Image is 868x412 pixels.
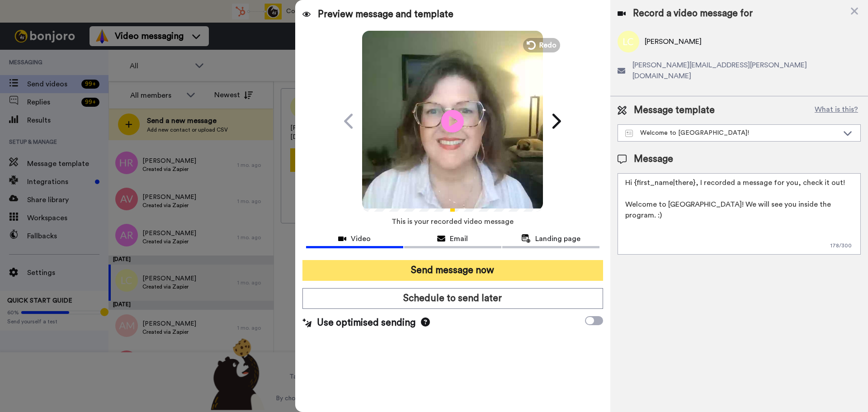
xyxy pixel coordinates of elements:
div: Welcome to [GEOGRAPHIC_DATA]! [625,128,839,137]
img: Message-temps.svg [625,130,633,137]
span: Message [634,152,673,166]
span: Message template [634,104,715,117]
button: What is this? [812,104,861,117]
button: Send message now [302,260,603,281]
span: Use optimised sending [317,316,415,330]
span: This is your recorded video message [392,212,514,232]
textarea: Hi {first_name|there}, I recorded a message for you, check it out! Welcome to [GEOGRAPHIC_DATA]! ... [618,173,861,255]
button: Schedule to send later [302,288,603,309]
span: Landing page [535,233,580,244]
span: Email [450,233,468,244]
span: Video [351,233,371,244]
